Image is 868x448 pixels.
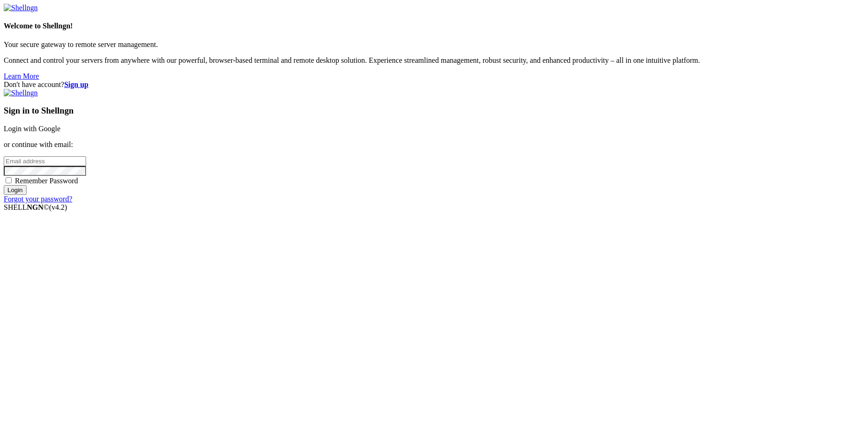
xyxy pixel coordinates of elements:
h3: Sign in to Shellngn [4,106,864,116]
h4: Welcome to Shellngn! [4,22,864,30]
div: Don't have account? [4,80,864,89]
img: Shellngn [4,89,38,97]
a: Forgot your password? [4,195,72,203]
b: NGN [27,203,44,211]
img: Shellngn [4,4,38,12]
span: 4.2.0 [49,203,67,211]
a: Sign up [64,80,88,88]
span: SHELL © [4,203,67,211]
span: Remember Password [15,177,78,185]
p: Your secure gateway to remote server management. [4,40,864,49]
a: Learn More [4,72,39,80]
input: Remember Password [6,177,12,183]
a: Login with Google [4,125,61,133]
input: Login [4,185,27,195]
input: Email address [4,156,86,166]
p: or continue with email: [4,140,864,149]
p: Connect and control your servers from anywhere with our powerful, browser-based terminal and remo... [4,56,864,65]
